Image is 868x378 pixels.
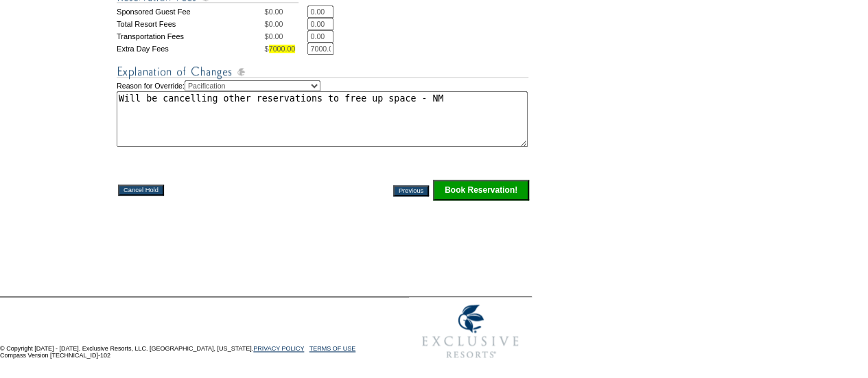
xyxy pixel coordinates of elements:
[117,5,264,18] td: Sponsored Guest Fee
[117,43,264,55] td: Extra Day Fees
[393,185,429,196] input: Previous
[264,43,307,55] td: $
[269,45,296,53] span: 7000.00
[269,8,283,16] span: 0.00
[117,63,528,80] img: Explanation of Changes
[117,18,264,30] td: Total Resort Fees
[253,345,304,352] a: PRIVACY POLICY
[309,345,356,352] a: TERMS OF USE
[433,180,529,200] input: Click this button to finalize your reservation.
[264,30,307,43] td: $
[118,185,164,196] input: Cancel Hold
[117,80,530,147] td: Reason for Override:
[269,20,283,28] span: 0.00
[409,297,532,366] img: Exclusive Resorts
[269,32,283,40] span: 0.00
[117,30,264,43] td: Transportation Fees
[264,18,307,30] td: $
[264,5,307,18] td: $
